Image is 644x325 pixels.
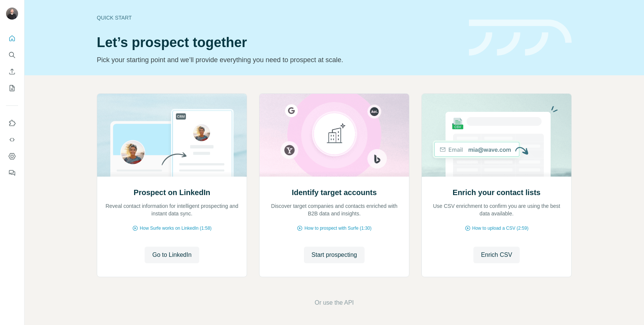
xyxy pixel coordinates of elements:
img: Identify target accounts [259,94,409,177]
img: Avatar [6,8,18,20]
h2: Prospect on LinkedIn [134,187,210,198]
button: Go to LinkedIn [145,247,199,263]
button: Enrich CSV [6,65,18,78]
button: Use Surfe API [6,133,18,146]
p: Discover target companies and contacts enriched with B2B data and insights. [267,202,401,217]
span: Start prospecting [311,250,357,259]
p: Reveal contact information for intelligent prospecting and instant data sync. [105,202,239,217]
span: How to upload a CSV (2:59) [472,225,528,232]
button: Feedback [6,166,18,180]
img: Prospect on LinkedIn [97,94,247,177]
h2: Identify target accounts [292,187,377,198]
button: Use Surfe on LinkedIn [6,116,18,130]
button: Or use the API [314,298,354,307]
button: Quick start [6,32,18,45]
span: Enrich CSV [481,250,512,259]
h2: Enrich your contact lists [453,187,540,198]
button: Search [6,48,18,62]
div: Quick start [97,14,460,21]
h1: Let’s prospect together [97,35,460,50]
button: Dashboard [6,150,18,163]
p: Pick your starting point and we’ll provide everything you need to prospect at scale. [97,55,460,65]
span: How Surfe works on LinkedIn (1:58) [140,225,212,232]
img: Enrich your contact lists [421,94,572,177]
span: How to prospect with Surfe (1:30) [304,225,371,232]
img: banner [469,20,572,56]
p: Use CSV enrichment to confirm you are using the best data available. [429,202,564,217]
span: Go to LinkedIn [152,250,191,259]
button: Start prospecting [304,247,365,263]
button: My lists [6,81,18,95]
button: Enrich CSV [473,247,520,263]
